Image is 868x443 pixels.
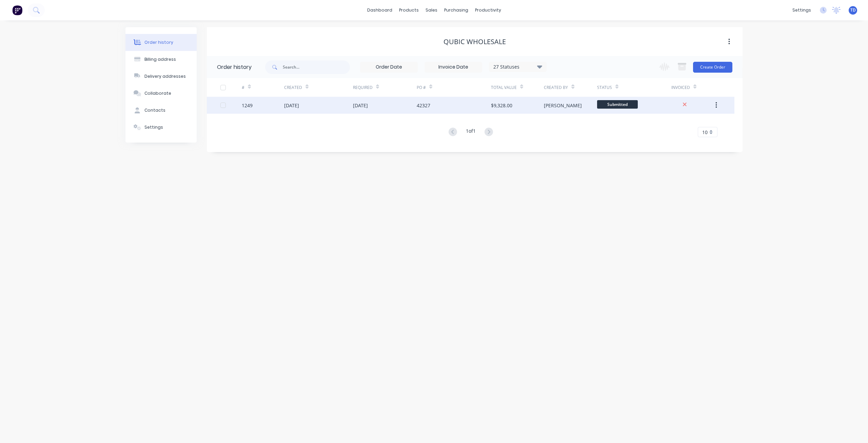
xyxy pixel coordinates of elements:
[417,78,491,97] div: PO #
[850,7,856,13] span: TD
[789,5,814,15] div: settings
[441,5,472,15] div: purchasing
[284,85,302,91] div: Created
[544,85,568,91] div: Created By
[353,102,368,109] div: [DATE]
[396,5,422,15] div: products
[12,5,22,15] img: Factory
[242,102,253,109] div: 1249
[443,38,506,46] div: Qubic Wholesale
[422,5,441,15] div: sales
[217,63,252,71] div: Order history
[353,78,417,97] div: Required
[125,102,197,119] button: Contacts
[417,102,430,109] div: 42327
[597,78,671,97] div: Status
[491,102,512,109] div: $9,328.00
[242,85,244,91] div: #
[144,90,171,96] div: Collaborate
[242,78,284,97] div: #
[544,78,597,97] div: Created By
[425,62,482,72] input: Invoice Date
[472,5,505,15] div: productivity
[671,85,690,91] div: Invoiced
[144,124,163,130] div: Settings
[144,39,173,45] div: Order history
[144,107,165,113] div: Contacts
[491,78,544,97] div: Total Value
[364,5,396,15] a: dashboard
[489,63,546,71] div: 27 Statuses
[693,62,732,73] button: Create Order
[353,85,373,91] div: Required
[597,85,612,91] div: Status
[283,60,350,74] input: Search...
[125,68,197,85] button: Delivery addresses
[125,85,197,102] button: Collaborate
[144,73,186,79] div: Delivery addresses
[417,85,426,91] div: PO #
[671,78,714,97] div: Invoiced
[360,62,417,72] input: Order Date
[125,34,197,51] button: Order history
[702,129,708,136] span: 10
[125,51,197,68] button: Billing address
[544,102,582,109] div: [PERSON_NAME]
[597,100,638,109] span: Submitted
[466,127,476,137] div: 1 of 1
[284,78,353,97] div: Created
[144,56,176,62] div: Billing address
[491,85,517,91] div: Total Value
[284,102,299,109] div: [DATE]
[125,119,197,136] button: Settings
